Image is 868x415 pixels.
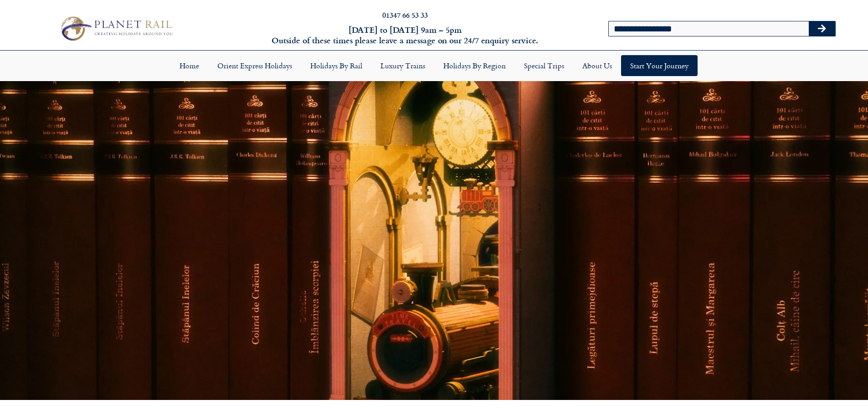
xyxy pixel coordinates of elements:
a: Luxury Trains [371,55,434,76]
a: Start your Journey [621,55,698,76]
a: Holidays by Region [434,55,515,76]
nav: Menu [5,55,863,76]
h6: [DATE] to [DATE] 9am – 5pm Outside of these times please leave a message on our 24/7 enquiry serv... [234,25,576,46]
a: About Us [573,55,621,76]
a: Holidays by Rail [301,55,371,76]
img: Planet Rail Train Holidays Logo [56,14,175,43]
a: Special Trips [515,55,573,76]
a: 01347 66 53 33 [382,10,428,20]
button: Search [809,21,835,36]
a: Home [170,55,208,76]
a: Orient Express Holidays [208,55,301,76]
